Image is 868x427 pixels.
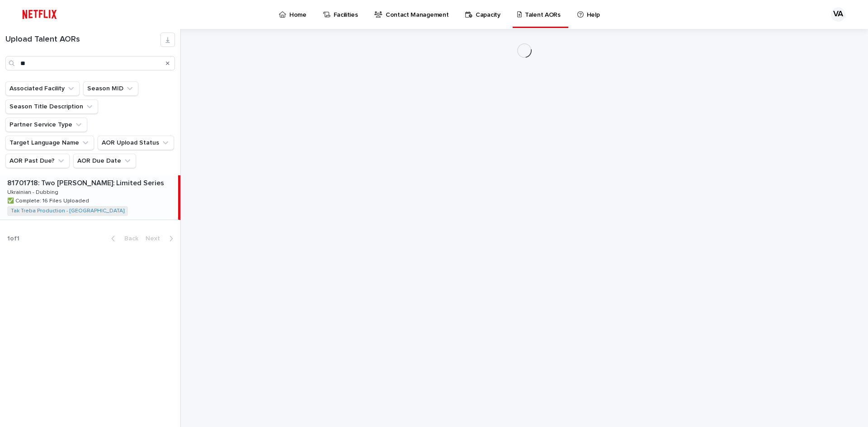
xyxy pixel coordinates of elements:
[98,136,174,150] button: AOR Upload Status
[7,188,60,196] p: Ukrainian - Dubbing
[5,35,160,45] h1: Upload Talent AORs
[104,235,142,243] button: Back
[146,235,165,242] span: Next
[18,5,61,23] img: ifQbXi3ZQGMSEF7WDB7W
[7,196,91,204] p: ✅ Complete: 16 Files Uploaded
[5,99,98,114] button: Season Title Description
[5,136,94,150] button: Target Language Name
[142,235,180,243] button: Next
[5,154,70,168] button: AOR Past Due?
[5,81,80,96] button: Associated Facility
[5,56,175,70] input: Search
[83,81,138,96] button: Season MID
[73,154,136,168] button: AOR Due Date
[831,7,845,22] div: VA
[5,117,87,132] button: Partner Service Type
[7,177,166,188] p: 81701718: Two [PERSON_NAME]: Limited Series
[119,235,138,242] span: Back
[11,208,124,214] a: Tak Treba Production - [GEOGRAPHIC_DATA]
